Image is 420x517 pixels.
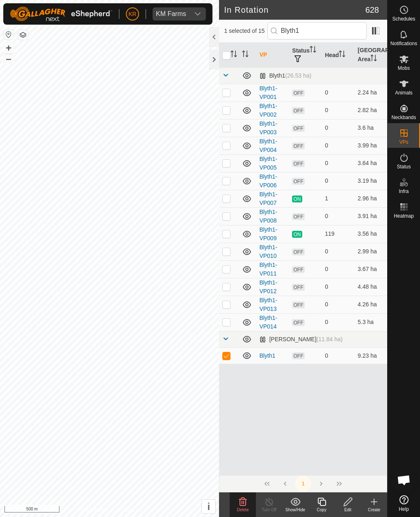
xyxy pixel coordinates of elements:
span: Status [397,164,411,169]
a: Blyth1-VP012 [259,279,277,294]
button: Reset Map [4,30,14,39]
td: 0 [322,154,354,172]
a: Blyth1-VP011 [259,262,277,277]
td: 2.82 ha [354,101,387,119]
span: OFF [292,178,304,185]
span: OFF [292,90,304,97]
th: VP [256,43,289,68]
td: 1 [322,190,354,207]
td: 0 [322,84,354,101]
a: Blyth1-VP007 [259,191,277,206]
a: Blyth1-VP013 [259,297,277,312]
td: 0 [322,278,354,296]
a: Blyth1 [259,352,275,359]
div: Copy [308,507,335,513]
th: Head [322,43,354,68]
td: 0 [322,243,354,260]
td: 5.3 ha [354,313,387,331]
div: Create [361,507,387,513]
a: Help [388,492,420,515]
td: 119 [322,225,354,243]
span: VPs [399,140,408,145]
a: Blyth1-VP014 [259,315,277,330]
span: OFF [292,266,304,273]
span: OFF [292,142,304,149]
th: Status [289,43,322,68]
div: Turn Off [256,507,282,513]
th: [GEOGRAPHIC_DATA] Area [354,43,387,68]
td: 2.24 ha [354,84,387,101]
div: [PERSON_NAME] [259,336,342,343]
div: dropdown trigger [189,7,206,21]
button: Map Layers [18,30,28,40]
span: 628 [365,4,379,16]
td: 3.99 ha [354,137,387,154]
span: OFF [292,319,304,326]
p-sorticon: Activate to sort [310,47,316,54]
td: 0 [322,296,354,313]
td: 0 [322,207,354,225]
td: 0 [322,260,354,278]
a: Blyth1-VP004 [259,138,277,153]
td: 3.64 ha [354,154,387,172]
span: OFF [292,125,304,132]
button: i [202,500,215,513]
a: Blyth1-VP002 [259,103,277,118]
td: 0 [322,347,354,364]
td: 0 [322,101,354,119]
span: Infra [399,189,409,194]
td: 2.96 ha [354,190,387,207]
span: (26.53 ha) [285,72,311,79]
p-sorticon: Activate to sort [242,52,249,58]
td: 3.91 ha [354,207,387,225]
div: Blyth1 [259,72,311,79]
td: 2.99 ha [354,243,387,260]
span: KR [128,10,136,18]
button: 1 [295,476,311,492]
span: Help [399,507,409,512]
button: + [4,43,14,53]
div: Edit [335,507,361,513]
span: (11.84 ha) [317,336,343,342]
a: Blyth1-VP009 [259,226,277,241]
a: Blyth1-VP005 [259,156,277,171]
span: OFF [292,248,304,255]
img: Gallagher Logo [10,7,112,21]
span: Heatmap [394,214,414,218]
td: 9.23 ha [354,347,387,364]
a: Contact Us [118,506,142,514]
td: 3.56 ha [354,225,387,243]
span: Delete [237,508,249,512]
button: – [4,54,14,64]
span: Notifications [390,41,417,46]
span: OFF [292,160,304,167]
span: OFF [292,284,304,291]
td: 0 [322,137,354,154]
a: Privacy Policy [77,506,108,514]
a: Blyth1-VP001 [259,85,277,100]
span: KM Farms [153,7,189,21]
a: Blyth1-VP008 [259,209,277,224]
div: Open chat [392,468,416,492]
td: 3.6 ha [354,119,387,137]
h2: In Rotation [224,5,365,15]
p-sorticon: Activate to sort [370,56,377,62]
span: Animals [395,90,413,95]
td: 0 [322,119,354,137]
td: 4.48 ha [354,278,387,296]
p-sorticon: Activate to sort [339,52,345,58]
span: Schedules [392,16,415,21]
td: 3.67 ha [354,260,387,278]
span: 1 selected of 15 [224,27,267,35]
td: 0 [322,172,354,190]
td: 4.26 ha [354,296,387,313]
a: Blyth1-VP010 [259,244,277,259]
span: OFF [292,213,304,220]
span: OFF [292,352,304,359]
a: Blyth1-VP006 [259,173,277,188]
span: i [208,501,210,512]
span: Neckbands [391,115,416,120]
span: OFF [292,301,304,308]
span: ON [292,195,302,202]
td: 0 [322,313,354,331]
